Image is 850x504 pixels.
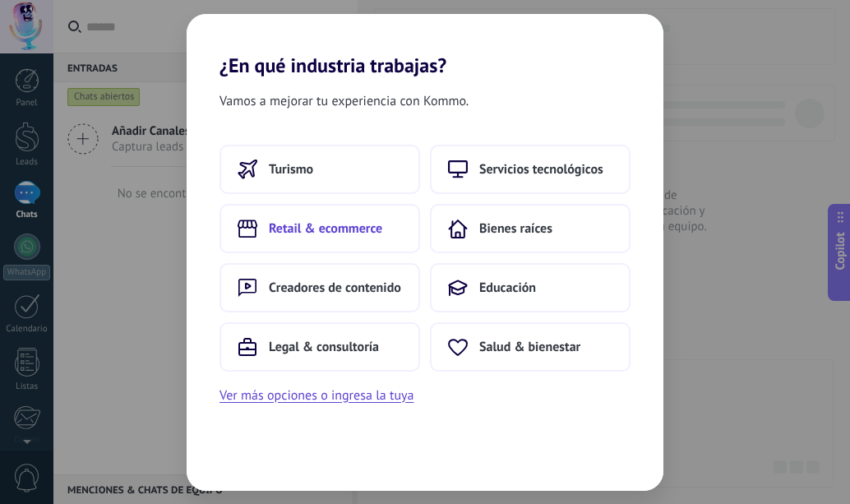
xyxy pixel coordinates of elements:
[430,145,631,194] button: Servicios tecnológicos
[269,220,382,237] span: Retail & ecommerce
[269,280,401,296] span: Creadores de contenido
[430,263,631,312] button: Educación
[219,263,420,312] button: Creadores de contenido
[479,339,580,355] span: Salud & bienestar
[479,280,536,296] span: Educación
[219,90,469,112] span: Vamos a mejorar tu experiencia con Kommo.
[219,322,420,372] button: Legal & consultoría
[479,161,603,178] span: Servicios tecnológicos
[187,14,663,77] h2: ¿En qué industria trabajas?
[219,145,420,194] button: Turismo
[430,322,631,372] button: Salud & bienestar
[219,385,413,406] button: Ver más opciones o ingresa la tuya
[219,204,420,253] button: Retail & ecommerce
[269,161,313,178] span: Turismo
[430,204,631,253] button: Bienes raíces
[269,339,379,355] span: Legal & consultoría
[479,220,552,237] span: Bienes raíces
